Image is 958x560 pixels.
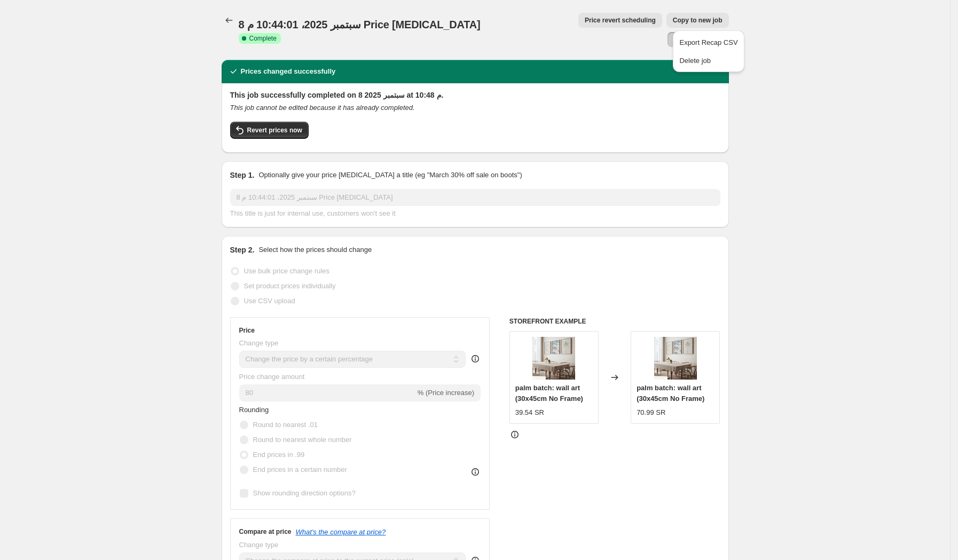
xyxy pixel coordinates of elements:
[241,66,336,77] h2: Prices changed successfully
[230,170,255,180] h2: Step 1.
[253,489,356,497] span: Show rounding direction options?
[239,339,279,347] span: Change type
[230,189,720,206] input: 30% off holiday sale
[253,466,347,474] span: End prices in a certain number
[253,421,318,429] span: Round to nearest .01
[239,541,279,549] span: Change type
[673,16,723,25] span: Copy to new job
[470,353,481,364] div: help
[668,32,728,47] button: More actions
[239,527,292,536] h3: Compare at price
[258,170,522,180] p: Optionally give your price [MEDICAL_DATA] a title (eg "March 30% off sale on boots")
[230,90,720,100] h2: This job successfully completed on 8 سبتمبر 2025 at 10:48 م.
[244,267,329,275] span: Use bulk price change rules
[244,297,295,305] span: Use CSV upload
[637,384,704,403] span: palm batch: wall art (30x45cm No Frame)
[239,326,255,335] h3: Price
[222,13,237,28] button: Price change jobs
[532,337,575,380] img: S94994dfbe1334e3ba2a363bc04bd6016f_80x.webp
[249,34,277,43] span: Complete
[654,337,697,380] img: S94994dfbe1334e3ba2a363bc04bd6016f_80x.webp
[253,436,352,444] span: Round to nearest whole number
[230,244,255,255] h2: Step 2.
[247,126,302,135] span: Revert prices now
[509,317,720,326] h6: STOREFRONT EXAMPLE
[585,16,656,25] span: Price revert scheduling
[258,244,372,255] p: Select how the prices should change
[230,122,309,139] button: Revert prices now
[239,406,269,414] span: Rounding
[676,34,741,51] button: Export Recap CSV
[239,19,481,30] span: 8 سبتمبر 2025، 10:44:01 م Price [MEDICAL_DATA]
[230,209,396,217] span: This title is just for internal use, customers won't see it
[515,384,583,403] span: palm batch: wall art (30x45cm No Frame)
[666,13,729,28] button: Copy to new job
[230,104,415,112] i: This job cannot be edited because it has already completed.
[515,407,544,418] div: 39.54 SR
[679,57,711,65] span: Delete job
[418,389,474,397] span: % (Price increase)
[239,373,305,381] span: Price change amount
[578,13,662,28] button: Price revert scheduling
[244,282,336,290] span: Set product prices individually
[239,384,415,401] input: -15
[676,52,741,69] button: Delete job
[637,407,665,418] div: 70.99 SR
[296,528,386,536] button: What's the compare at price?
[253,451,305,459] span: End prices in .99
[679,38,737,46] span: Export Recap CSV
